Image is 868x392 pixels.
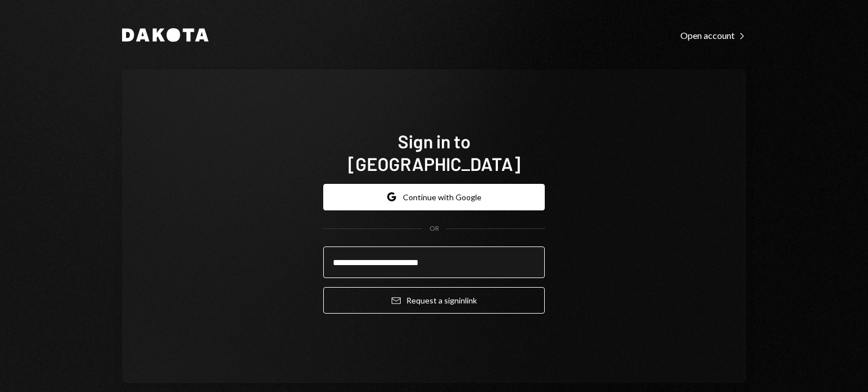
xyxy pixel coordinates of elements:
button: Request a signinlink [323,287,545,314]
a: Open account [680,29,746,41]
div: Open account [680,30,746,41]
div: OR [429,224,439,234]
button: Continue with Google [323,184,545,210]
h1: Sign in to [GEOGRAPHIC_DATA] [323,130,545,175]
